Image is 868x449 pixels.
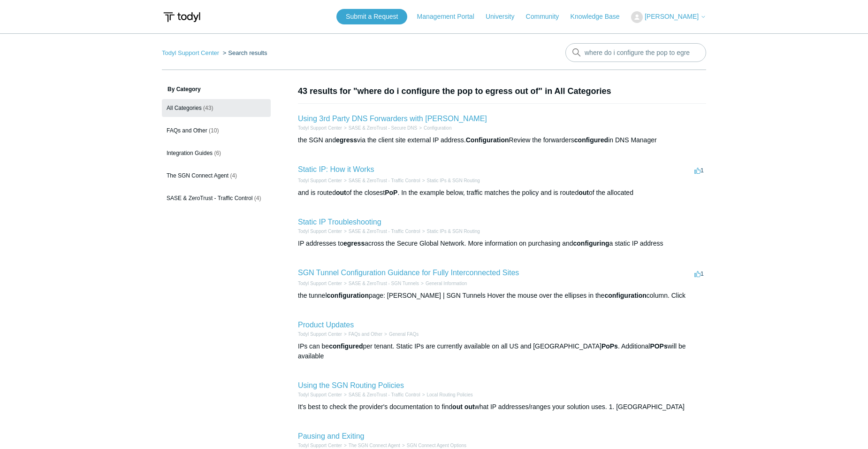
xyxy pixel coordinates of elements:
[298,392,342,397] a: Todyl Support Center
[298,391,342,398] li: Todyl Support Center
[298,218,381,226] a: Static IP Troubleshooting
[526,12,569,22] a: Community
[417,12,484,22] a: Management Portal
[342,177,420,184] li: SASE & ZeroTrust - Traffic Control
[602,342,618,350] em: PoPs
[349,392,420,397] a: SASE & ZeroTrust - Traffic Control
[214,150,221,156] span: (6)
[407,443,466,448] a: SGN Connect Agent Options
[571,12,629,22] a: Knowledge Base
[329,342,363,350] em: configured
[336,189,346,196] em: out
[298,177,342,184] li: Todyl Support Center
[221,49,267,56] li: Search results
[298,443,342,448] a: Todyl Support Center
[420,228,480,235] li: Static IPs & SGN Routing
[349,281,419,286] a: SASE & ZeroTrust - SGN Tunnels
[167,195,252,201] span: SASE & ZeroTrust - Traffic Control
[298,239,706,248] div: IP addresses to across the Secure Global Network. More information on purchasing and a static IP ...
[466,136,509,144] em: Configuration
[426,392,472,397] a: Local Routing Policies
[349,229,420,234] a: SASE & ZeroTrust - Traffic Control
[336,136,357,144] em: egress
[574,136,608,144] em: configured
[298,229,342,234] a: Todyl Support Center
[342,124,417,132] li: SASE & ZeroTrust - Secure DNS
[298,331,342,338] li: Todyl Support Center
[298,115,487,123] a: Using 3rd Party DNS Forwarders with [PERSON_NAME]
[694,270,704,277] span: 1
[203,105,213,111] span: (43)
[420,391,473,398] li: Local Routing Policies
[343,240,365,247] em: egress
[162,85,271,93] h3: By Category
[298,291,706,301] div: the tunnel page: [PERSON_NAME] | SGN Tunnels Hover the mouse over the ellipses in the column. Click
[298,188,706,198] div: and is routed of the closest . In the example below, traffic matches the policy and is routed of ...
[426,178,480,183] a: Static IPs & SGN Routing
[400,442,466,449] li: SGN Connect Agent Options
[298,135,706,145] div: the SGN and via the client site external IP address. Review the forwarders in DNS Manager
[342,391,420,398] li: SASE & ZeroTrust - Traffic Control
[167,150,213,156] span: Integration Guides
[298,85,706,98] h1: 43 results for "where do i configure the pop to egress out of" in All Categories
[349,332,382,337] a: FAQs and Other
[631,11,706,23] button: [PERSON_NAME]
[162,144,271,162] a: Integration Guides (6)
[349,125,417,131] a: SASE & ZeroTrust - Secure DNS
[579,189,589,196] em: out
[162,49,219,56] a: Todyl Support Center
[342,331,382,338] li: FAQs and Other
[167,172,228,179] span: The SGN Connect Agent
[298,178,342,183] a: Todyl Support Center
[342,280,419,287] li: SASE & ZeroTrust - SGN Tunnels
[162,8,202,26] img: Todyl Support Center Help Center home page
[382,331,419,338] li: General FAQs
[209,127,219,134] span: (10)
[573,240,609,247] em: configuring
[162,122,271,139] a: FAQs and Other (10)
[486,12,524,22] a: University
[349,178,420,183] a: SASE & ZeroTrust - Traffic Control
[167,105,202,111] span: All Categories
[426,229,480,234] a: Static IPs & SGN Routing
[298,402,706,412] div: It's best to check the provider's documentation to find what IP addresses/ranges your solution us...
[452,403,463,410] em: out
[254,195,261,201] span: (4)
[298,321,354,329] a: Product Updates
[298,442,342,449] li: Todyl Support Center
[327,292,369,299] em: configuration
[420,177,480,184] li: Static IPs & SGN Routing
[389,332,419,337] a: General FAQs
[426,281,467,286] a: General Information
[342,442,400,449] li: The SGN Connect Agent
[162,49,221,56] li: Todyl Support Center
[167,127,207,134] span: FAQs and Other
[298,280,342,287] li: Todyl Support Center
[298,269,519,277] a: SGN Tunnel Configuration Guidance for Fully Interconnected Sites
[298,228,342,235] li: Todyl Support Center
[298,341,706,361] div: IPs can be per tenant. Static IPs are currently available on all US and [GEOGRAPHIC_DATA] . Addit...
[424,125,451,131] a: Configuration
[417,124,451,132] li: Configuration
[349,443,400,448] a: The SGN Connect Agent
[385,189,397,196] em: PoP
[162,99,271,117] a: All Categories (43)
[298,281,342,286] a: Todyl Support Center
[298,124,342,132] li: Todyl Support Center
[230,172,237,179] span: (4)
[298,332,342,337] a: Todyl Support Center
[419,280,467,287] li: General Information
[298,381,404,389] a: Using the SGN Routing Policies
[464,403,475,410] em: out
[645,13,699,20] span: [PERSON_NAME]
[336,9,407,24] a: Submit a Request
[298,432,364,440] a: Pausing and Exiting
[162,189,271,207] a: SASE & ZeroTrust - Traffic Control (4)
[298,125,342,131] a: Todyl Support Center
[298,165,374,173] a: Static IP: How it Works
[650,342,667,350] em: POPs
[565,43,706,62] input: Search
[342,228,420,235] li: SASE & ZeroTrust - Traffic Control
[604,292,646,299] em: configuration
[162,167,271,185] a: The SGN Connect Agent (4)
